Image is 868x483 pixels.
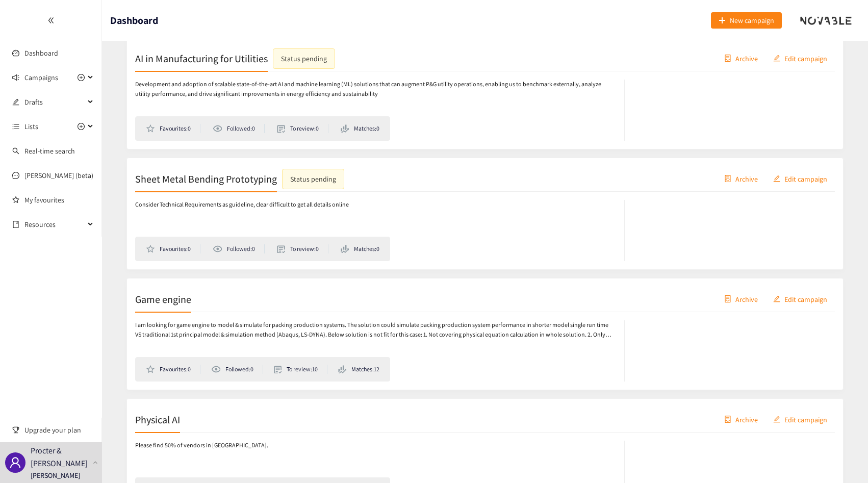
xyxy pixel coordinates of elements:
[24,92,85,112] span: Drafts
[277,244,328,253] li: To review: 0
[12,426,19,434] span: trophy
[135,51,268,65] h2: AI in Manufacturing for Utilities
[765,170,835,187] button: editEdit campaign
[146,124,200,133] li: Favourites: 0
[735,53,758,64] span: Archive
[24,146,75,156] a: Real-time search
[211,365,263,374] li: Followed: 0
[24,67,58,88] span: Campaigns
[135,441,268,450] p: Please find 50% of vendors in [GEOGRAPHIC_DATA].
[724,55,731,63] span: container
[135,320,614,340] p: I am looking for game engine to model & simulate for packing production systems. The solution cou...
[784,293,827,304] span: Edit campaign
[735,293,758,304] span: Archive
[697,373,868,483] iframe: Chat Widget
[9,456,21,469] span: user
[78,123,85,130] span: plus-circle
[765,291,835,307] button: editEdit campaign
[12,98,19,106] span: edit
[126,37,844,149] a: AI in Manufacturing for UtilitiesStatus pendingcontainerArchiveeditEdit campaignDevelopment and a...
[146,365,200,374] li: Favourites: 0
[730,15,774,26] span: New campaign
[135,412,180,426] h2: Physical AI
[146,244,200,253] li: Favourites: 0
[126,158,844,270] a: Sheet Metal Bending PrototypingStatus pendingcontainerArchiveeditEdit campaignConsider Technical ...
[717,170,765,187] button: containerArchive
[135,80,614,99] p: Development and adoption of scalable state-of-the-art AI and machine learning (ML) solutions that...
[12,74,19,81] span: sound
[31,444,89,470] p: Procter & [PERSON_NAME]
[213,244,265,253] li: Followed: 0
[290,173,336,184] div: Status pending
[277,124,328,133] li: To review: 0
[24,190,94,210] a: My favourites
[724,295,731,303] span: container
[773,55,780,63] span: edit
[341,244,379,253] li: Matches: 0
[126,278,844,390] a: Game enginecontainerArchiveeditEdit campaignI am looking for game engine to model & simulate for ...
[717,50,765,66] button: containerArchive
[24,420,94,440] span: Upgrade your plan
[12,123,19,130] span: unordered-list
[338,365,379,374] li: Matches: 12
[281,53,327,64] div: Status pending
[24,214,85,235] span: Resources
[78,74,85,81] span: plus-circle
[47,17,55,24] span: double-left
[274,365,328,374] li: To review: 10
[12,221,19,228] span: book
[697,373,868,483] div: Widget de chat
[724,175,731,183] span: container
[711,12,782,29] button: plusNew campaign
[784,173,827,184] span: Edit campaign
[773,295,780,303] span: edit
[735,173,758,184] span: Archive
[135,292,191,306] h2: Game engine
[24,116,38,137] span: Lists
[31,470,80,481] p: [PERSON_NAME]
[213,124,265,133] li: Followed: 0
[24,171,93,180] a: [PERSON_NAME] (beta)
[135,171,277,186] h2: Sheet Metal Bending Prototyping
[135,200,349,210] p: Consider Technical Requirements as guideline, clear difficult to get all details online
[717,291,765,307] button: containerArchive
[719,17,726,25] span: plus
[341,124,379,133] li: Matches: 0
[765,50,835,66] button: editEdit campaign
[773,175,780,183] span: edit
[24,48,58,58] a: Dashboard
[784,53,827,64] span: Edit campaign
